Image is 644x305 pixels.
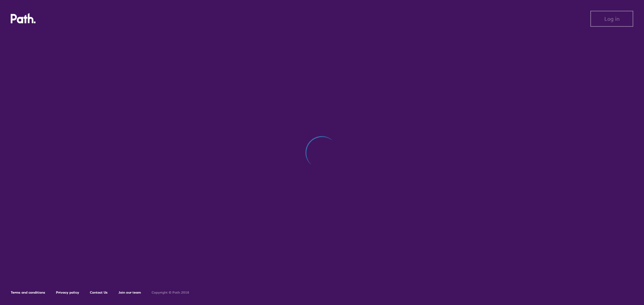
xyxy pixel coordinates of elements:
[90,290,108,295] a: Contact Us
[152,291,189,295] h6: Copyright © Path 2018
[11,290,45,295] a: Terms and conditions
[56,290,79,295] a: Privacy policy
[604,16,620,22] span: Log in
[590,11,633,27] button: Log in
[118,290,141,295] a: Join our team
